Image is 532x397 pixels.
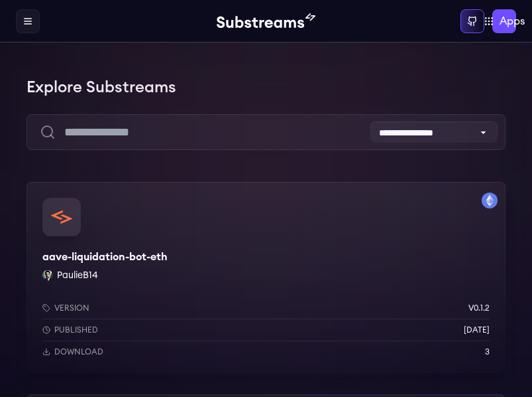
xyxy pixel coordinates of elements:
[54,347,103,357] p: Download
[485,347,490,357] p: 3
[500,13,525,29] span: Apps
[468,303,490,313] p: v0.1.2
[217,13,315,29] img: Substream's logo
[54,325,98,335] p: Published
[464,325,490,335] p: [DATE]
[57,269,98,282] button: PaulieB14
[482,193,498,208] img: Filter by mainnet network
[27,182,505,373] a: Filter by mainnet networkaave-liquidation-bot-ethaave-liquidation-bot-ethPaulieB14 PaulieB14Versi...
[54,303,89,313] p: Version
